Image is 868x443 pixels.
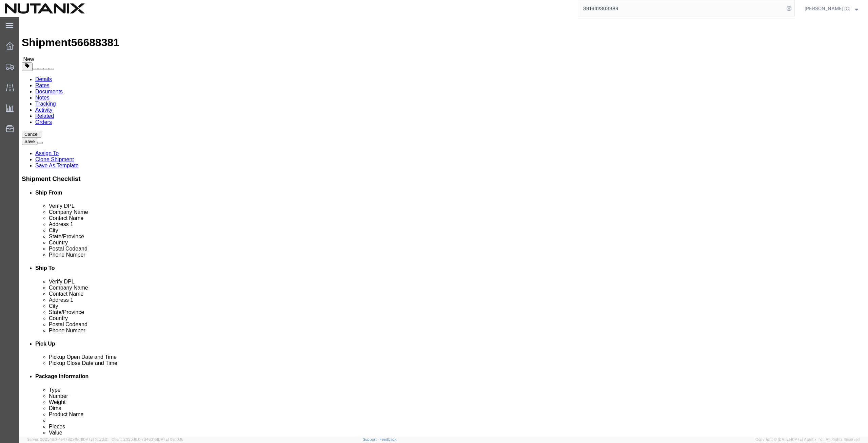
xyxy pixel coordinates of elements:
[112,437,183,441] span: Client: 2025.18.0-7346316
[27,437,108,441] span: Server: 2025.18.0-4e47823f9d1
[805,5,850,12] span: Arthur Campos [C]
[379,437,397,441] a: Feedback
[578,0,784,17] input: Search for shipment number, reference number
[82,437,108,441] span: [DATE] 10:23:21
[157,437,183,441] span: [DATE] 08:10:16
[19,17,868,436] iframe: FS Legacy Container
[804,4,859,13] button: [PERSON_NAME] [C]
[363,437,380,441] a: Support
[755,437,860,442] span: Copyright © [DATE]-[DATE] Agistix Inc., All Rights Reserved
[5,3,85,14] img: logo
